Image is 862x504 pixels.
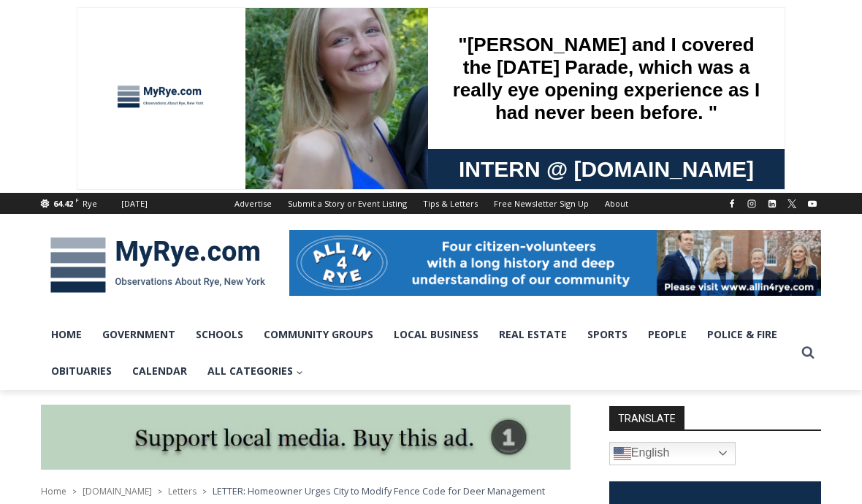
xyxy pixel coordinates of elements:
a: Calendar [122,353,197,389]
img: All in for Rye [289,230,821,296]
a: Linkedin [763,195,781,213]
nav: Primary Navigation [41,316,795,390]
a: About [597,193,636,214]
span: > [158,486,162,497]
a: Tips & Letters [415,193,486,214]
img: support local media, buy this ad [41,405,571,470]
button: View Search Form [795,340,821,366]
span: LETTER: Homeowner Urges City to Modify Fence Code for Deer Management [213,484,545,497]
a: People [638,316,697,353]
a: Home [41,485,66,497]
a: Government [92,316,186,353]
a: English [609,442,736,465]
a: [DOMAIN_NAME] [83,485,152,497]
a: Police & Fire [697,316,787,353]
a: Real Estate [489,316,577,353]
a: Advertise [226,193,280,214]
a: Free Newsletter Sign Up [486,193,597,214]
span: Intern @ [DOMAIN_NAME] [382,145,677,178]
nav: Breadcrumbs [41,484,571,498]
div: Rye [83,197,97,210]
a: X [783,195,801,213]
a: Schools [186,316,253,353]
a: YouTube [804,195,821,213]
span: Open Tues. - Sun. [PHONE_NUMBER] [4,150,143,206]
a: Local Business [384,316,489,353]
a: Facebook [723,195,741,213]
div: [DATE] [121,197,148,210]
span: > [72,486,77,497]
button: Child menu of All Categories [197,353,313,389]
span: 64.42 [53,198,73,209]
img: en [614,445,631,462]
a: Instagram [743,195,760,213]
a: Submit a Story or Event Listing [280,193,415,214]
a: Letters [168,485,197,497]
nav: Secondary Navigation [226,193,636,214]
a: Obituaries [41,353,122,389]
strong: TRANSLATE [609,406,684,429]
span: > [202,486,207,497]
a: Home [41,316,92,353]
a: Sports [577,316,638,353]
img: MyRye.com [41,227,275,303]
a: Community Groups [253,316,384,353]
div: "the precise, almost orchestrated movements of cutting and assembling sushi and [PERSON_NAME] mak... [150,91,207,175]
a: Open Tues. - Sun. [PHONE_NUMBER] [1,147,147,182]
div: "[PERSON_NAME] and I covered the [DATE] Parade, which was a really eye opening experience as I ha... [369,1,690,142]
a: Intern @ [DOMAIN_NAME] [351,142,708,182]
span: F [75,196,79,204]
